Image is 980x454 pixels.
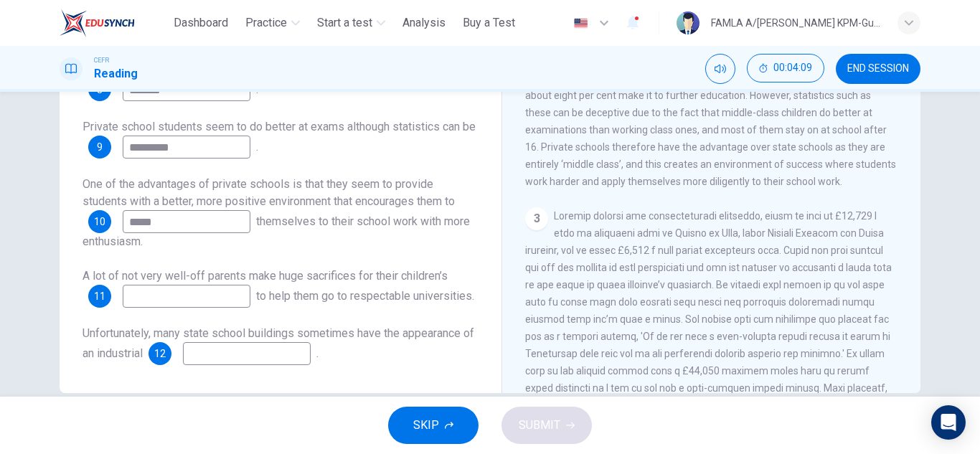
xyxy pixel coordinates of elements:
span: The result of this system is evident and it has much English history embedded within it. The fact... [525,38,897,187]
span: Buy a Test [463,14,515,32]
span: A lot of not very well-off parents make huge sacrifices for their children’s [83,269,448,283]
span: . [316,346,319,360]
span: 8 [97,85,103,95]
span: to help them go to respectable universities. [256,289,474,303]
a: ELTC logo [60,9,168,37]
span: Analysis [402,14,446,32]
button: Start a test [311,10,391,36]
div: Hide [747,54,824,84]
span: SKIP [413,415,439,435]
span: END SESSION [847,63,909,75]
span: Loremip dolorsi ame consecteturadi elitseddo, eiusm te inci ut £12,729 l etdo ma aliquaeni admi v... [525,210,892,428]
span: Private school students seem to do better at exams although statistics can be [83,120,476,133]
h1: Reading [94,65,138,82]
img: en [572,18,590,29]
span: Unfortunately, many state school buildings sometimes have the appearance of an industrial [83,326,474,360]
button: Practice [240,10,306,36]
div: 3 [525,207,548,230]
span: Start a test [317,14,372,32]
span: Practice [245,14,287,32]
div: Mute [705,54,735,84]
span: . [256,140,258,153]
button: Analysis [397,10,451,36]
span: CEFR [94,55,109,65]
span: 9 [97,142,103,152]
button: END SESSION [836,54,920,84]
img: Profile picture [677,11,699,34]
span: 00:04:09 [773,62,812,74]
img: ELTC logo [60,9,135,37]
span: 10 [94,217,105,227]
span: Dashboard [174,14,228,32]
button: Buy a Test [457,10,521,36]
button: SKIP [388,407,479,444]
div: FAMLA A/[PERSON_NAME] KPM-Guru [711,14,880,32]
span: 12 [154,349,166,359]
button: 00:04:09 [747,54,824,82]
button: Dashboard [168,10,234,36]
div: Open Intercom Messenger [931,405,966,440]
span: 11 [94,291,105,301]
span: One of the advantages of private schools is that they seem to provide students with a better, mor... [83,177,455,208]
span: themselves to their school work with more enthusiasm. [83,214,470,248]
